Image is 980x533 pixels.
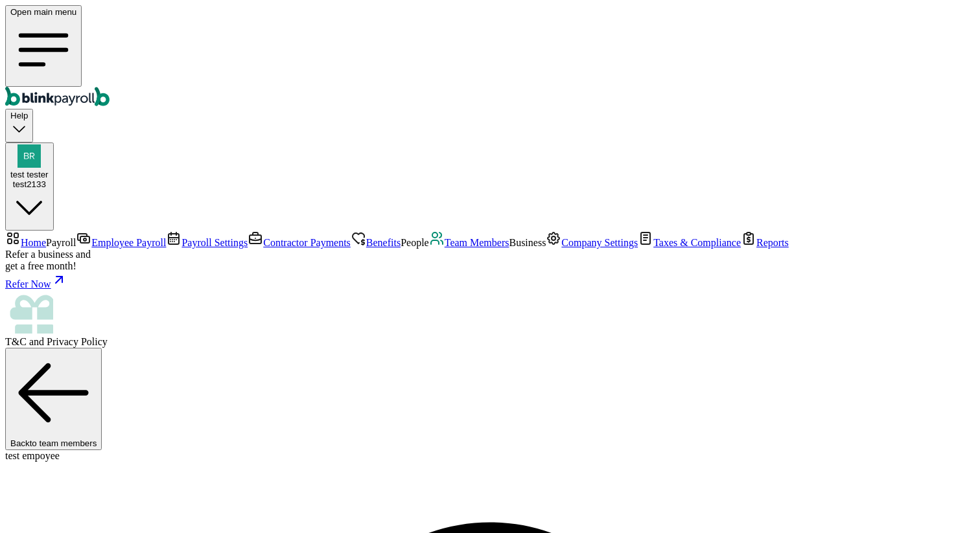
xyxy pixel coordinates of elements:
[21,237,46,248] span: Home
[429,237,509,248] a: Team Members
[30,438,97,448] span: to team members
[5,231,975,348] nav: Sidebar
[653,237,741,248] span: Taxes & Compliance
[366,237,401,248] span: Benefits
[5,348,102,449] button: Backto team members
[638,237,741,248] a: Taxes & Compliance
[561,237,638,248] span: Company Settings
[546,237,638,248] a: Company Settings
[445,237,509,248] span: Team Members
[10,438,97,448] span: Back
[758,393,980,533] iframe: Chat Widget
[5,336,27,347] span: T&C
[181,237,248,248] span: Payroll Settings
[91,237,166,248] span: Employee Payroll
[248,237,351,248] a: Contractor Payments
[46,237,76,248] span: Payroll
[5,237,46,248] a: Home
[741,237,789,248] a: Reports
[5,5,82,87] button: Open main menu
[263,237,351,248] span: Contractor Payments
[5,109,33,142] button: Help
[5,336,108,347] span: and
[5,249,975,272] div: Refer a business and get a free month!
[10,170,49,179] span: test tester
[5,142,54,231] button: test testertest2133
[5,5,975,109] nav: Global
[756,237,789,248] span: Reports
[5,272,975,290] a: Refer Now
[509,237,546,248] span: Business
[47,336,108,347] span: Privacy Policy
[5,450,975,462] div: test empoyee
[76,237,166,248] a: Employee Payroll
[166,237,248,248] a: Payroll Settings
[10,179,49,189] div: test2133
[10,7,76,17] span: Open main menu
[10,111,28,120] span: Help
[351,237,401,248] a: Benefits
[401,237,429,248] span: People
